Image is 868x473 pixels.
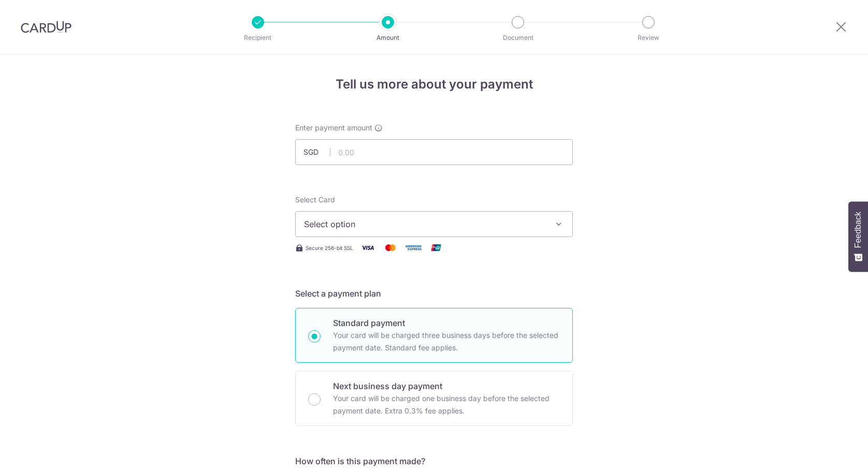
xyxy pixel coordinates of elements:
h4: Tell us more about your payment [295,75,573,94]
p: Recipient [220,33,296,43]
img: Union Pay [426,241,446,254]
p: Your card will be charged three business days before the selected payment date. Standard fee appl... [333,329,560,354]
h5: Select a payment plan [295,287,573,300]
button: Select option [295,211,573,237]
span: Feedback [853,212,863,248]
img: CardUp [21,21,71,33]
p: Review [610,33,687,43]
button: Feedback - Show survey [848,201,868,272]
span: SGD [303,147,330,157]
p: Standard payment [333,317,560,329]
img: Visa [357,241,378,254]
span: translation missing: en.payables.payment_networks.credit_card.summary.labels.select_card [295,195,335,204]
input: 0.00 [295,139,573,165]
p: Next business day payment [333,380,560,392]
h5: How often is this payment made? [295,455,573,467]
span: Secure 256-bit SSL [306,244,353,252]
p: Your card will be charged one business day before the selected payment date. Extra 0.3% fee applies. [333,392,560,417]
p: Amount [350,33,426,43]
span: Select option [304,218,545,230]
p: Document [480,33,556,43]
img: American Express [403,241,424,254]
img: Mastercard [380,241,401,254]
span: Enter payment amount [295,123,372,133]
